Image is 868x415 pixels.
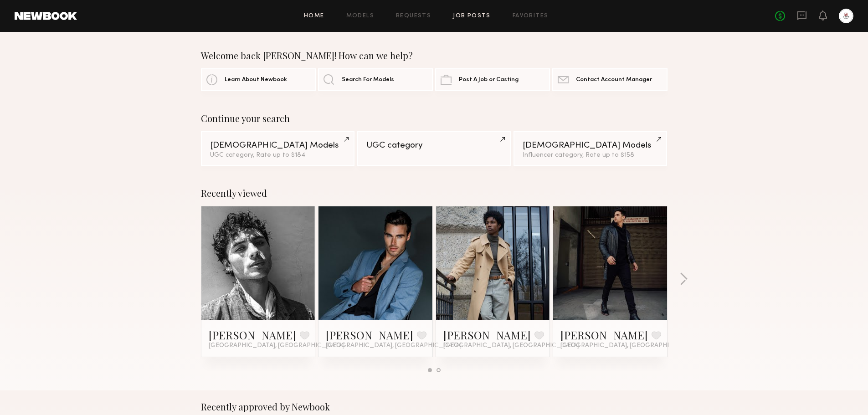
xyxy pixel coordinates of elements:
a: Home [304,13,324,19]
a: [PERSON_NAME] [560,328,648,342]
a: [PERSON_NAME] [326,328,413,342]
div: Recently approved by Newbook [201,401,668,412]
span: [GEOGRAPHIC_DATA], [GEOGRAPHIC_DATA] [326,342,462,349]
a: Post A Job or Casting [435,68,550,91]
div: Welcome back [PERSON_NAME]! How can we help? [201,50,668,61]
a: Job Posts [453,13,491,19]
div: Influencer category, Rate up to $158 [523,152,658,159]
span: [GEOGRAPHIC_DATA], [GEOGRAPHIC_DATA] [560,342,696,349]
a: UGC category [357,131,511,166]
span: Search For Models [342,77,394,83]
a: Search For Models [318,68,433,91]
a: [DEMOGRAPHIC_DATA] ModelsUGC category, Rate up to $184 [201,131,354,166]
div: [DEMOGRAPHIC_DATA] Models [523,141,658,150]
a: [PERSON_NAME] [209,328,296,342]
span: [GEOGRAPHIC_DATA], [GEOGRAPHIC_DATA] [443,342,579,349]
a: Learn About Newbook [201,68,316,91]
span: Contact Account Manager [576,77,652,83]
a: Favorites [513,13,549,19]
span: Post A Job or Casting [459,77,519,83]
a: [PERSON_NAME] [443,328,531,342]
a: Models [346,13,374,19]
a: Contact Account Manager [552,68,667,91]
div: UGC category [366,141,502,150]
div: Continue your search [201,113,668,124]
span: [GEOGRAPHIC_DATA], [GEOGRAPHIC_DATA] [209,342,344,349]
a: Requests [396,13,431,19]
span: Learn About Newbook [225,77,287,83]
div: Recently viewed [201,188,668,199]
div: [DEMOGRAPHIC_DATA] Models [210,141,345,150]
div: UGC category, Rate up to $184 [210,152,345,159]
a: [DEMOGRAPHIC_DATA] ModelsInfluencer category, Rate up to $158 [514,131,667,166]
